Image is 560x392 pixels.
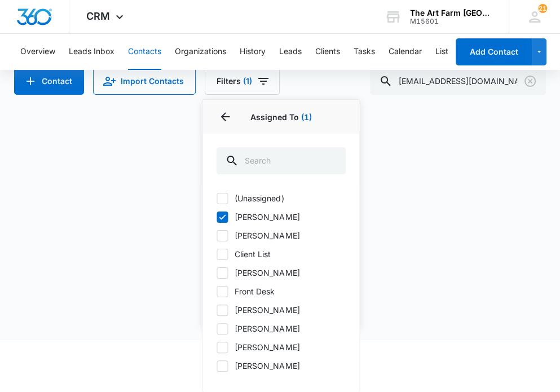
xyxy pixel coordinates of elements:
div: account name [410,8,492,17]
button: Back [216,108,234,126]
label: [PERSON_NAME] [216,341,346,353]
button: Leads Inbox [69,34,114,70]
label: (Unassigned) [216,192,346,204]
button: Leads [279,34,302,70]
span: (1) [301,112,312,122]
label: Front Desk [216,285,346,297]
span: 21 [538,4,547,13]
label: [PERSON_NAME] [216,211,346,223]
button: Overview [20,34,55,70]
label: [PERSON_NAME] [216,230,346,241]
button: Calendar [389,34,422,70]
button: History [240,34,266,70]
p: Assigned To [216,111,346,123]
button: Add Contact [14,68,84,95]
button: Import Contacts [93,68,196,95]
button: Tasks [354,34,375,70]
span: CRM [86,10,110,22]
button: Clients [315,34,340,70]
button: Organizations [175,34,226,70]
button: Filters [205,68,280,95]
div: account id [410,17,492,25]
label: Client List [216,248,346,260]
span: (1) [243,77,252,85]
label: [PERSON_NAME] [216,323,346,334]
button: Clear [521,72,539,90]
label: [PERSON_NAME] [216,360,346,372]
input: Search [216,147,346,174]
input: Search Contacts [370,68,546,95]
div: notifications count [538,4,547,13]
button: Contacts [128,34,161,70]
label: [PERSON_NAME] [216,304,346,316]
label: [PERSON_NAME] [216,267,346,279]
button: Add Contact [456,38,532,65]
button: Lists [435,34,452,70]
